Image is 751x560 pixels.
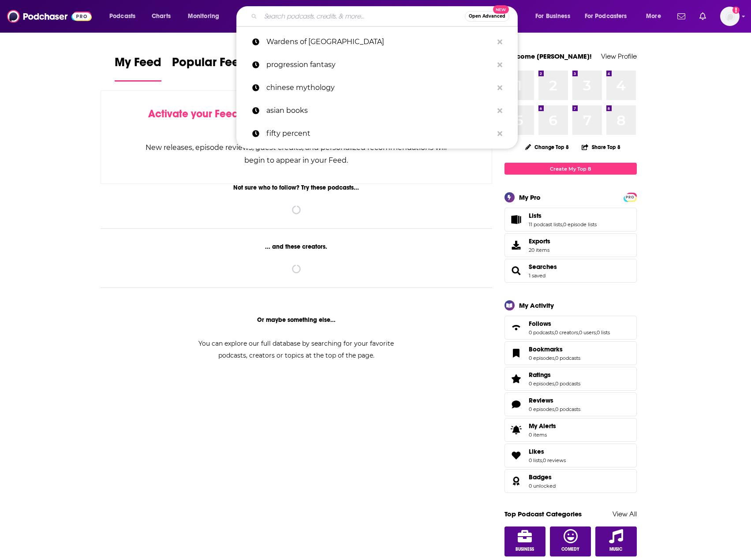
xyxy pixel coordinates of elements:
span: Activate your Feed [148,107,239,120]
a: 0 episodes [529,406,554,412]
a: 0 episodes [529,381,554,387]
span: Open Advanced [469,14,505,19]
a: Exports [504,233,637,257]
a: My Feed [115,55,161,82]
span: Likes [529,448,544,455]
a: Comedy [550,526,591,556]
a: asian books [236,99,518,122]
a: Lists [529,212,597,220]
svg: Add a profile image [732,7,740,14]
a: Create My Top 8 [504,163,637,175]
a: Ratings [529,371,580,379]
a: Bookmarks [529,345,580,353]
a: chinese mythology [236,76,518,99]
span: Monitoring [188,10,219,22]
button: Show profile menu [720,7,740,26]
span: Popular Feed [172,55,247,75]
span: , [554,355,555,361]
a: fifty percent [236,122,518,145]
a: 0 lists [597,329,610,336]
p: Wardens of Earthshine Tower [266,30,493,53]
div: Or maybe something else... [101,316,493,324]
span: Searches [529,263,557,271]
a: 0 reviews [543,457,566,463]
a: Lists [508,213,525,226]
p: chinese mythology [266,76,493,99]
span: Searches [504,259,637,283]
button: Change Top 8 [520,142,575,153]
span: For Podcasters [585,10,627,22]
a: View Profile [601,52,637,60]
span: Exports [529,237,550,245]
a: 0 podcasts [555,406,580,412]
a: 0 users [579,329,596,336]
span: For Business [535,10,570,22]
a: 0 podcasts [529,329,554,336]
span: Music [609,547,622,552]
a: 0 unlocked [529,483,556,489]
a: Bookmarks [508,347,525,359]
a: 11 podcast lists [529,221,562,228]
div: My Pro [519,193,541,202]
span: Business [516,547,534,552]
span: My Feed [115,55,161,75]
span: My Alerts [529,422,556,430]
span: Follows [529,320,551,328]
a: Likes [529,448,566,455]
a: Reviews [508,398,525,411]
button: open menu [579,9,640,23]
a: progression fantasy [236,53,518,76]
a: 1 saved [529,273,546,279]
span: , [578,329,579,336]
a: 0 podcasts [555,381,580,387]
div: My Activity [519,301,554,310]
span: Lists [504,208,637,231]
span: , [554,329,555,336]
img: Podchaser - Follow, Share and Rate Podcasts [7,8,92,25]
div: Not sure who to follow? Try these podcasts... [101,184,493,191]
a: Follows [508,321,525,334]
span: , [562,221,563,228]
p: fifty percent [266,122,493,145]
a: Popular Feed [172,55,247,82]
span: More [646,10,661,22]
a: 0 episode lists [563,221,597,228]
a: View All [613,510,637,518]
span: PRO [625,194,635,201]
span: 20 items [529,247,550,253]
a: 0 lists [529,457,542,463]
div: by following Podcasts, Creators, Lists, and other Users! [145,108,448,133]
p: asian books [266,99,493,122]
a: 0 podcasts [555,355,580,361]
a: Charts [146,9,176,23]
a: Reviews [529,396,580,404]
div: New releases, episode reviews, guest credits, and personalized recommendations will begin to appe... [145,141,448,167]
span: , [542,457,543,463]
button: open menu [103,9,147,23]
span: , [596,329,597,336]
a: Ratings [508,373,525,385]
span: , [554,381,555,387]
button: Open AdvancedNew [465,11,509,22]
a: My Alerts [504,418,637,442]
span: Badges [529,473,552,481]
a: Searches [508,265,525,277]
span: Podcasts [109,10,135,22]
div: Search podcasts, credits, & more... [245,6,526,26]
a: Music [595,526,637,556]
span: Bookmarks [529,345,563,353]
span: Badges [504,469,637,493]
span: Ratings [529,371,551,379]
p: progression fantasy [266,53,493,76]
a: Badges [508,475,525,487]
a: Show notifications dropdown [696,9,710,24]
a: Business [504,526,546,556]
a: 0 episodes [529,355,554,361]
span: Logged in as eringalloway [720,7,740,26]
span: Comedy [561,547,579,552]
span: 0 items [529,432,556,438]
span: Reviews [529,396,553,404]
div: You can explore our full database by searching for your favorite podcasts, creators or topics at ... [188,338,405,362]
